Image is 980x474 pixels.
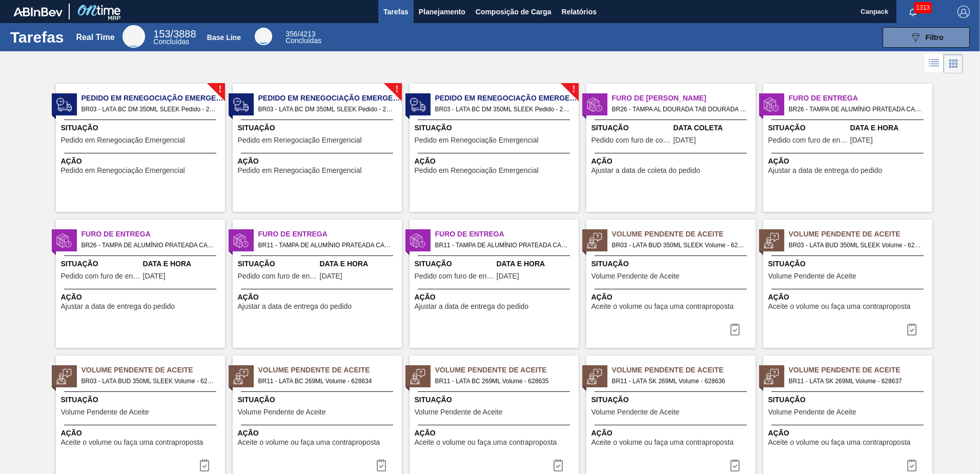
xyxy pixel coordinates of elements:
[497,272,519,280] span: 02/10/2025,
[61,123,222,133] span: Situação
[61,428,222,439] span: Ação
[258,240,394,251] span: BR11 - TAMPA DE ALUMÍNIO PRATEADA CANPACK CDL Pedido - 2037113
[238,259,317,269] span: Situação
[81,93,225,104] span: Pedido em Renegociação Emergencial
[591,136,671,144] span: Pedido com furo de coleta
[612,365,756,376] span: Volume Pendente de Aceite
[238,439,380,446] span: Aceite o volume ou faça uma contraproposta
[768,123,848,133] span: Situação
[415,428,576,439] span: Ação
[572,86,575,93] span: !
[906,459,918,471] img: icon-task-complete
[768,292,930,303] span: Ação
[415,136,539,144] span: Pedido em Renegociação Emergencial
[789,376,924,387] span: BR11 - LATA SK 269ML Volume - 628637
[383,6,409,18] span: Tarefas
[552,459,564,471] img: icon-task-complete
[789,104,924,115] span: BR26 - TAMPA DE ALUMÍNIO PRATEADA CANPACK CDL Pedido - 2037074
[61,156,222,167] span: Ação
[56,97,72,112] img: status
[768,408,856,416] span: Volume Pendente de Aceite
[957,6,970,18] img: Logout
[81,229,225,240] span: Furo de Entrega
[415,123,576,133] span: Situação
[153,28,196,39] span: / 3888
[10,31,64,43] h1: Tarefas
[153,30,196,45] div: Real Time
[415,303,529,310] span: Ajustar a data de entrega do pedido
[285,31,321,44] div: Base Line
[61,272,140,280] span: Pedido com furo de entrega
[285,36,321,45] span: Concluídas
[198,459,211,471] img: icon-task-complete
[207,33,241,42] div: Base Line
[419,6,465,18] span: Planejamento
[768,394,930,405] span: Situação
[435,376,570,387] span: BR11 - LATA BC 269ML Volume - 628635
[789,365,932,376] span: Volume Pendente de Aceite
[435,229,579,240] span: Furo de Entrega
[238,428,399,439] span: Ação
[587,369,602,384] img: status
[258,93,402,104] span: Pedido em Renegociação Emergencial
[900,319,924,340] button: icon-task-complete
[238,167,362,174] span: Pedido em Renegociação Emergencial
[415,394,576,405] span: Situação
[61,167,185,174] span: Pedido em Renegociação Emergencial
[729,459,741,471] img: icon-task-complete
[81,376,217,387] span: BR03 - LATA BUD 350ML SLEEK Volume - 628633
[729,323,741,335] img: icon-task-complete
[238,408,326,416] span: Volume Pendente de Aceite
[789,240,924,251] span: BR03 - LATA BUD 350ML SLEEK Volume - 628632
[591,394,753,405] span: Situação
[238,136,362,144] span: Pedido em Renegociação Emergencial
[238,272,317,280] span: Pedido com furo de entrega
[153,37,189,46] span: Concluídas
[435,240,570,251] span: BR11 - TAMPA DE ALUMÍNIO PRATEADA CANPACK CDL Pedido - 2037752
[410,97,425,112] img: status
[255,28,272,45] div: Base Line
[591,156,753,167] span: Ação
[61,408,149,416] span: Volume Pendente de Aceite
[612,93,756,104] span: Furo de Coleta
[81,365,225,376] span: Volume Pendente de Aceite
[238,394,399,405] span: Situação
[926,33,944,42] span: Filtro
[476,6,552,18] span: Composição de Carga
[944,54,963,73] div: Visão em Cards
[415,408,503,416] span: Volume Pendente de Aceite
[122,25,145,48] div: Real Time
[233,233,249,248] img: status
[612,376,747,387] span: BR11 - LATA SK 269ML Volume - 628636
[56,233,72,248] img: status
[143,272,166,280] span: 05/10/2025,
[673,123,753,133] span: Data Coleta
[415,292,576,303] span: Ação
[285,30,297,38] span: 356
[900,319,924,340] div: Completar tarefa: 30313743
[612,104,747,115] span: BR26 - TAMPA AL DOURADA TAB DOURADA CANPACK CDL Pedido - 2032659
[925,54,944,73] div: Visão em Lista
[883,27,970,48] button: Filtro
[591,167,701,174] span: Ajustar a data de coleta do pedido
[914,2,932,13] span: 1313
[410,369,425,384] img: status
[258,229,402,240] span: Furo de Entrega
[591,123,671,133] span: Situação
[415,439,557,446] span: Aceite o volume ou faça uma contraproposta
[415,167,539,174] span: Pedido em Renegociação Emergencial
[415,259,494,269] span: Situação
[153,28,170,39] span: 153
[375,459,387,471] img: icon-task-complete
[768,428,930,439] span: Ação
[61,303,175,310] span: Ajustar a data de entrega do pedido
[764,233,779,248] img: status
[218,86,221,93] span: !
[258,365,402,376] span: Volume Pendente de Aceite
[768,167,883,174] span: Ajustar a data de entrega do pedido
[768,303,911,310] span: Aceite o volume ou faça uma contraproposta
[61,439,203,446] span: Aceite o volume ou faça uma contraproposta
[587,233,602,248] img: status
[61,259,140,269] span: Situação
[61,394,222,405] span: Situação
